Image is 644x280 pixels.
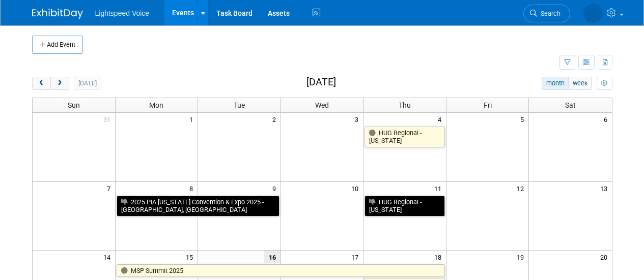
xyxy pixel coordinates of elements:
span: 19 [516,251,528,263]
span: 13 [599,182,612,195]
span: 11 [433,182,446,195]
span: 1 [188,113,198,126]
button: [DATE] [74,77,101,90]
span: Fri [484,101,492,109]
span: 14 [102,251,115,263]
span: 15 [185,251,198,263]
span: 20 [599,251,612,263]
a: Search [523,5,570,22]
span: 10 [350,182,363,195]
span: 12 [516,182,528,195]
img: Alexis Snowbarger [583,4,603,23]
span: 3 [354,113,363,126]
span: 6 [603,113,612,126]
a: 2025 PIA [US_STATE] Convention & Expo 2025 - [GEOGRAPHIC_DATA], [GEOGRAPHIC_DATA] [117,196,279,216]
span: Lightspeed Voice [95,9,150,17]
span: 7 [106,182,115,195]
button: prev [32,77,51,90]
img: ExhibitDay [32,9,83,19]
span: 18 [433,251,446,263]
span: 2 [271,113,281,126]
span: 17 [350,251,363,263]
span: 16 [264,251,281,263]
button: month [542,77,569,90]
span: 31 [102,113,115,126]
a: HUG Regional - [US_STATE] [365,127,445,147]
span: 9 [271,182,281,195]
button: Add Event [32,36,83,54]
span: 4 [437,113,446,126]
span: Sat [565,101,576,109]
span: Thu [399,101,411,109]
span: Mon [149,101,163,109]
span: Wed [315,101,329,109]
i: Personalize Calendar [601,80,608,87]
span: Tue [234,101,245,109]
span: Sun [68,101,80,109]
a: MSP Summit 2025 [117,264,445,277]
button: myCustomButton [597,77,612,90]
span: 8 [188,182,198,195]
button: next [50,77,69,90]
a: HUG Regional - [US_STATE] [365,196,445,216]
span: Search [537,10,561,17]
span: 5 [519,113,528,126]
h2: [DATE] [306,77,336,88]
button: week [568,77,592,90]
